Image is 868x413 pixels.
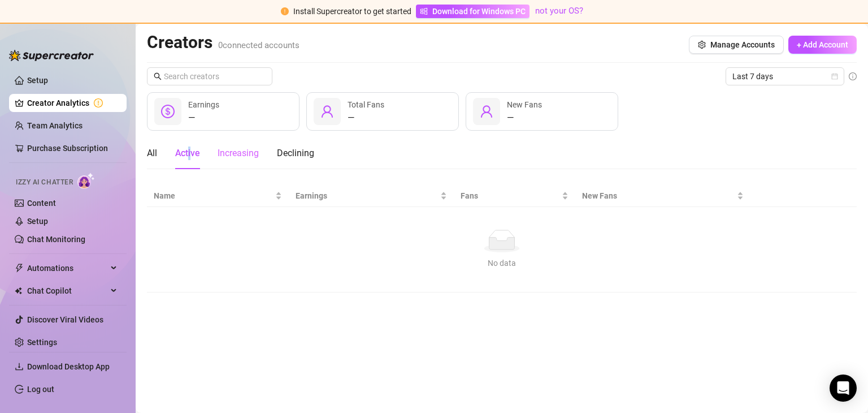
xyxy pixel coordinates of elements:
img: logo-BBDzfeDw.svg [9,50,94,61]
a: Chat Monitoring [27,235,85,244]
th: Name [147,185,289,207]
span: setting [698,41,706,49]
th: New Fans [575,185,750,207]
div: Increasing [218,147,259,160]
h2: Creators [147,32,300,53]
span: Izzy AI Chatter [16,177,73,188]
img: Chat Copilot [15,287,22,295]
span: dollar-circle [161,105,175,118]
span: windows [420,7,428,15]
a: Settings [27,338,57,347]
input: Search creators [164,70,257,83]
span: user [480,105,493,118]
span: Download Desktop App [27,362,110,371]
div: All [147,147,157,160]
span: Earnings [296,190,437,202]
span: Last 7 days [732,68,837,85]
span: Install Supercreator to get started [293,7,411,16]
span: Download for Windows PC [432,5,526,18]
span: download [15,362,24,371]
span: info-circle [849,72,857,80]
a: not your OS? [535,6,583,16]
a: Team Analytics [27,121,83,130]
div: — [348,111,384,124]
img: AI Chatter [77,173,95,189]
a: Setup [27,217,48,226]
span: 0 connected accounts [218,40,300,50]
span: New Fans [507,100,542,109]
a: Setup [27,76,48,85]
div: Active [175,147,199,160]
span: search [154,72,162,80]
div: Declining [277,147,314,160]
a: Log out [27,385,54,394]
span: thunderbolt [15,264,24,273]
div: Open Intercom Messenger [830,375,857,402]
span: Automations [27,259,107,277]
button: + Add Account [788,36,857,54]
a: Download for Windows PC [416,5,530,18]
div: — [507,111,542,124]
th: Fans [454,185,575,207]
span: + Add Account [797,40,848,49]
div: — [188,111,219,124]
span: Manage Accounts [710,40,775,49]
a: Discover Viral Videos [27,315,103,324]
a: Creator Analytics exclamation-circle [27,94,118,112]
a: Content [27,199,56,208]
span: Fans [461,190,559,202]
span: Name [154,190,273,202]
span: user [320,105,334,118]
span: Chat Copilot [27,282,107,300]
a: Purchase Subscription [27,139,118,157]
span: Total Fans [348,100,384,109]
span: calendar [831,73,838,80]
div: No data [158,257,845,269]
button: Manage Accounts [689,36,784,54]
span: Earnings [188,100,219,109]
span: exclamation-circle [281,7,289,15]
th: Earnings [289,185,453,207]
span: New Fans [582,190,735,202]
